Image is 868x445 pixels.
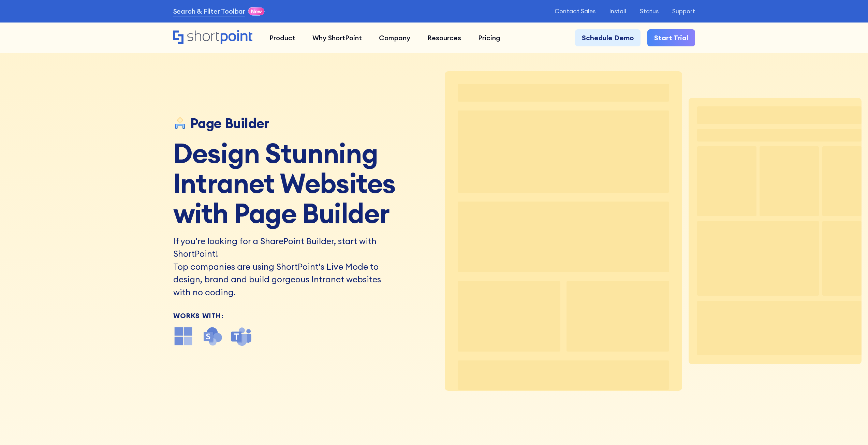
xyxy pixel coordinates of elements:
[419,29,470,46] a: Resources
[470,29,509,46] a: Pricing
[173,261,385,299] p: Top companies are using ShortPoint's Live Mode to design, brand and build gorgeous Intranet websi...
[190,116,269,131] div: Page Builder
[647,29,695,46] a: Start Trial
[173,235,385,261] h2: If you're looking for a SharePoint Builder, start with ShortPoint!
[555,8,595,15] a: Contact Sales
[173,312,429,319] div: Works With:
[478,33,500,43] div: Pricing
[202,326,223,346] img: SharePoint icon
[379,33,410,43] div: Company
[427,33,461,43] div: Resources
[173,6,245,16] a: Search & Filter Toolbar
[231,326,252,346] img: microsoft teams icon
[304,29,370,46] a: Why ShortPoint
[269,33,295,43] div: Product
[672,8,695,15] a: Support
[261,29,304,46] a: Product
[609,8,626,15] a: Install
[173,138,429,228] h1: Design Stunning Intranet Websites with Page Builder
[312,33,362,43] div: Why ShortPoint
[370,29,419,46] a: Company
[640,8,659,15] a: Status
[575,29,641,46] a: Schedule Demo
[173,30,253,45] a: Home
[173,326,194,346] img: microsoft office icon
